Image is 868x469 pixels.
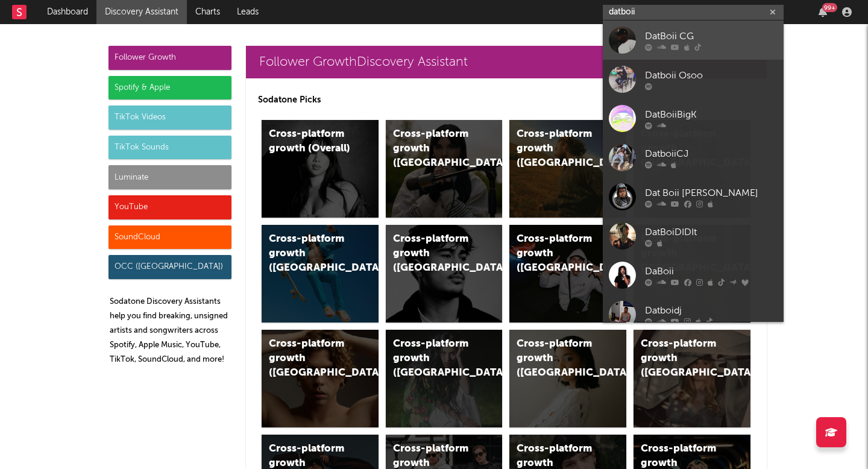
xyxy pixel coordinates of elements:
[603,138,784,177] a: DatboiiCJ
[645,264,778,279] div: DaBoii
[509,120,626,218] a: Cross-platform growth ([GEOGRAPHIC_DATA])
[386,330,503,427] a: Cross-platform growth ([GEOGRAPHIC_DATA])
[108,105,231,130] div: TikTok Videos
[603,99,784,138] a: DatBoiiBigK
[386,225,503,323] a: Cross-platform growth ([GEOGRAPHIC_DATA])
[603,216,784,256] a: DatBoiDIDIt
[393,232,475,275] div: Cross-platform growth ([GEOGRAPHIC_DATA])
[258,93,755,107] p: Sodatone Picks
[269,232,351,275] div: Cross-platform growth ([GEOGRAPHIC_DATA])
[509,225,626,323] a: Cross-platform growth ([GEOGRAPHIC_DATA]/GSA)
[603,20,784,60] a: DatBoii CG
[108,225,231,250] div: SoundCloud
[645,303,778,318] div: Datboidj
[645,29,778,43] div: DatBoii CG
[645,225,778,239] div: DatBoiDIDIt
[108,136,231,160] div: TikTok Sounds
[603,256,784,295] a: DaBoii
[393,127,475,171] div: Cross-platform growth ([GEOGRAPHIC_DATA])
[269,127,351,156] div: Cross-platform growth (Overall)
[645,186,778,200] div: Dat Boii [PERSON_NAME]
[603,60,784,99] a: Datboii Osoo
[246,46,767,78] a: Follower GrowthDiscovery Assistant
[108,165,231,189] div: Luminate
[603,177,784,216] a: Dat Boii [PERSON_NAME]
[641,337,723,380] div: Cross-platform growth ([GEOGRAPHIC_DATA])
[517,232,599,275] div: Cross-platform growth ([GEOGRAPHIC_DATA]/GSA)
[822,3,837,12] div: 99 +
[108,195,231,219] div: YouTube
[645,146,778,161] div: DatboiiCJ
[517,337,599,380] div: Cross-platform growth ([GEOGRAPHIC_DATA])
[269,337,351,380] div: Cross-platform growth ([GEOGRAPHIC_DATA])
[819,7,827,17] button: 99+
[262,225,379,323] a: Cross-platform growth ([GEOGRAPHIC_DATA])
[645,68,778,83] div: Datboii Osoo
[262,330,379,427] a: Cross-platform growth ([GEOGRAPHIC_DATA])
[645,107,778,122] div: DatBoiiBigK
[603,5,784,20] input: Search for artists
[108,255,231,279] div: OCC ([GEOGRAPHIC_DATA])
[262,120,379,218] a: Cross-platform growth (Overall)
[108,46,231,70] div: Follower Growth
[393,337,475,380] div: Cross-platform growth ([GEOGRAPHIC_DATA])
[517,127,599,171] div: Cross-platform growth ([GEOGRAPHIC_DATA])
[108,76,231,100] div: Spotify & Apple
[634,330,750,427] a: Cross-platform growth ([GEOGRAPHIC_DATA])
[386,120,503,218] a: Cross-platform growth ([GEOGRAPHIC_DATA])
[509,330,626,427] a: Cross-platform growth ([GEOGRAPHIC_DATA])
[110,295,231,367] p: Sodatone Discovery Assistants help you find breaking, unsigned artists and songwriters across Spo...
[603,295,784,334] a: Datboidj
